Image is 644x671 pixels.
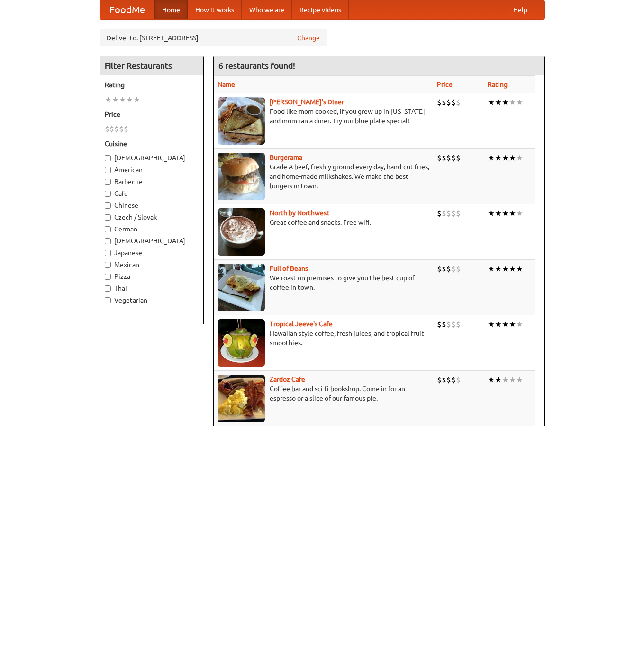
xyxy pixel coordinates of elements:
[105,297,111,303] input: Vegetarian
[270,376,305,383] a: Zardoz Cafe
[502,319,509,330] li: ★
[218,264,265,311] img: beans.jpg
[218,97,265,145] img: sallys.jpg
[456,153,461,163] li: $
[437,81,453,88] a: Price
[495,264,502,274] li: ★
[100,56,203,75] h4: Filter Restaurants
[456,264,461,274] li: $
[509,97,516,108] li: ★
[437,319,442,330] li: $
[105,226,111,232] input: German
[495,97,502,108] li: ★
[218,208,265,256] img: north.jpg
[119,124,124,134] li: $
[488,208,495,219] li: ★
[218,319,265,367] img: jeeves.jpg
[112,94,119,105] li: ★
[509,153,516,163] li: ★
[442,208,446,219] li: $
[100,0,154,19] a: FoodMe
[133,94,140,105] li: ★
[516,264,523,274] li: ★
[105,139,199,148] h5: Cuisine
[446,97,451,108] li: $
[297,33,320,43] a: Change
[105,285,111,292] input: Thai
[218,107,429,126] p: Food like mom cooked, if you grew up in [US_STATE] and mom ran a diner. Try our blue plate special!
[442,97,446,108] li: $
[451,97,456,108] li: $
[437,97,442,108] li: $
[446,153,451,163] li: $
[516,208,523,219] li: ★
[218,81,235,88] a: Name
[119,94,126,105] li: ★
[442,264,446,274] li: $
[218,153,265,200] img: burgerama.jpg
[495,208,502,219] li: ★
[451,153,456,163] li: $
[105,153,199,163] label: [DEMOGRAPHIC_DATA]
[105,179,111,185] input: Barbecue
[516,97,523,108] li: ★
[105,250,111,256] input: Japanese
[105,238,111,244] input: [DEMOGRAPHIC_DATA]
[488,264,495,274] li: ★
[502,264,509,274] li: ★
[488,97,495,108] li: ★
[509,208,516,219] li: ★
[218,61,295,70] ng-pluralize: 6 restaurants found!
[114,124,119,134] li: $
[105,191,111,197] input: Cafe
[218,273,429,292] p: We roast on premises to give you the best cup of coffee in town.
[502,208,509,219] li: ★
[105,236,199,246] label: [DEMOGRAPHIC_DATA]
[270,98,344,106] a: [PERSON_NAME]'s Diner
[242,0,292,19] a: Who we are
[270,265,308,272] a: Full of Beans
[218,218,429,227] p: Great coffee and snacks. Free wifi.
[451,264,456,274] li: $
[109,124,114,134] li: $
[437,153,442,163] li: $
[105,224,199,234] label: German
[488,319,495,330] li: ★
[437,375,442,385] li: $
[516,375,523,385] li: ★
[437,208,442,219] li: $
[446,208,451,219] li: $
[509,264,516,274] li: ★
[456,97,461,108] li: $
[502,153,509,163] li: ★
[188,0,242,19] a: How it works
[456,375,461,385] li: $
[105,274,111,280] input: Pizza
[451,208,456,219] li: $
[105,201,199,210] label: Chinese
[292,0,349,19] a: Recipe videos
[100,29,327,46] div: Deliver to: [STREET_ADDRESS]
[270,154,302,161] a: Burgerama
[105,177,199,186] label: Barbecue
[516,153,523,163] li: ★
[105,80,199,90] h5: Rating
[488,81,508,88] a: Rating
[446,319,451,330] li: $
[105,212,199,222] label: Czech / Slovak
[446,264,451,274] li: $
[451,319,456,330] li: $
[105,124,109,134] li: $
[126,94,133,105] li: ★
[105,272,199,281] label: Pizza
[270,320,333,328] a: Tropical Jeeve's Cafe
[105,295,199,305] label: Vegetarian
[105,189,199,198] label: Cafe
[270,209,329,217] a: North by Northwest
[488,375,495,385] li: ★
